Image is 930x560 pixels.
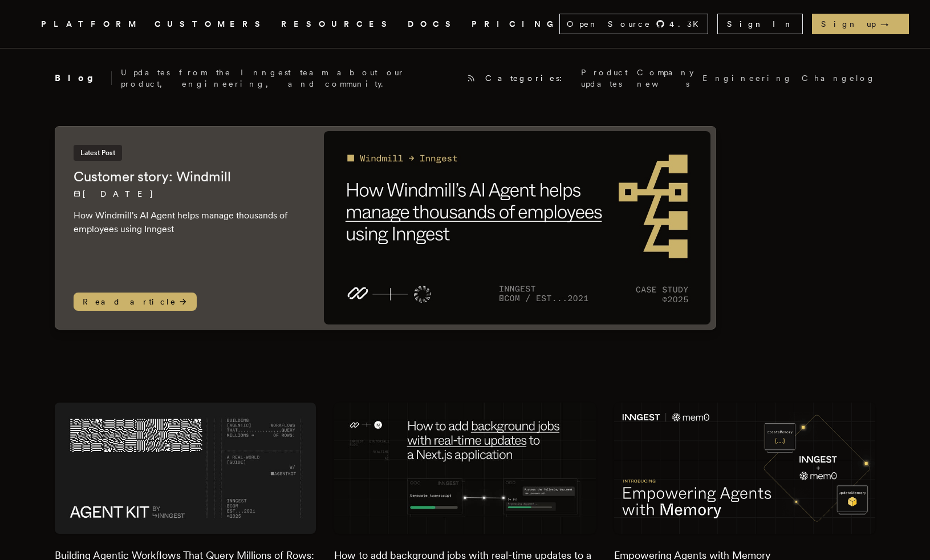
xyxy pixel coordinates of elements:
img: Featured image for Customer story: Windmill blog post [324,131,711,324]
a: Sign up [812,14,909,34]
a: Latest PostCustomer story: Windmill[DATE] How Windmill's AI Agent helps manage thousands of emplo... [55,126,716,330]
button: PLATFORM [41,17,141,31]
p: How Windmill's AI Agent helps manage thousands of employees using Inngest [74,209,301,236]
span: Categories: [485,72,572,84]
a: Changelog [802,72,876,84]
a: DOCS [408,17,458,31]
a: Sign In [717,14,803,34]
span: 4.3 K [669,18,705,30]
img: Featured image for Empowering Agents with Memory blog post [614,403,876,533]
a: PRICING [472,17,559,31]
h2: Customer story: Windmill [74,168,301,186]
h2: Blog [55,71,112,85]
p: Updates from the Inngest team about our product, engineering, and community. [121,67,458,90]
span: Open Source [567,18,651,30]
a: CUSTOMERS [155,17,267,31]
a: Product updates [581,67,628,90]
img: Featured image for How to add background jobs with real-time updates to a Next.js application blo... [334,403,596,533]
span: → [880,18,900,30]
img: Featured image for Building Agentic Workflows That Query Millions of Rows: A Real-World Guide wit... [55,403,316,533]
a: Engineering [702,72,793,84]
span: Read article [74,293,197,311]
p: [DATE] [74,188,301,200]
button: RESOURCES [281,17,394,31]
a: Company news [637,67,693,90]
span: Latest Post [74,145,122,161]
